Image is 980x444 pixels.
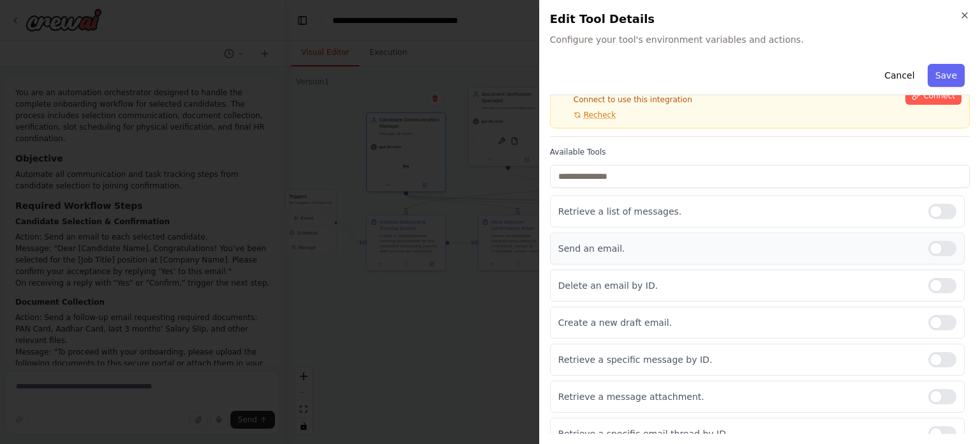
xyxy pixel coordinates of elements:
button: Connect [905,87,961,105]
h2: Edit Tool Details [550,10,970,28]
p: Retrieve a message attachment. [558,390,918,403]
p: Delete an email by ID. [558,279,918,292]
p: Retrieve a specific email thread by ID. [558,427,918,440]
span: Recheck [584,110,616,120]
span: Connect [923,91,955,101]
label: Available Tools [550,147,970,157]
span: Configure your tool's environment variables and actions. [550,33,970,46]
p: Send an email. [558,242,918,255]
button: Save [928,64,965,87]
p: Create a new draft email. [558,316,918,329]
p: Retrieve a list of messages. [558,205,918,218]
button: Recheck [558,110,616,120]
p: Retrieve a specific message by ID. [558,353,918,366]
button: Cancel [877,64,922,87]
p: Connect to use this integration [558,95,898,105]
